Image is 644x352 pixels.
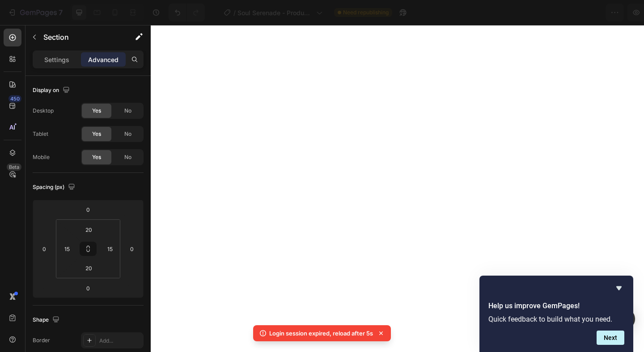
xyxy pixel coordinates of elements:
[462,4,548,21] button: 1 product assigned
[237,8,313,17] span: Soul Serenade - Product Page
[269,329,373,338] p: Login session expired, reload after 5s
[488,283,624,345] div: Help us improve GemPages!
[99,337,141,345] div: Add...
[33,84,72,96] div: Display on
[33,130,48,138] div: Tablet
[43,32,117,42] p: Section
[551,4,581,21] button: Save
[79,281,97,295] input: 0
[343,8,389,17] span: Need republishing
[7,163,21,171] div: Beta
[124,130,131,138] span: No
[33,314,61,326] div: Shape
[33,181,77,193] div: Spacing (px)
[124,107,131,115] span: No
[88,55,119,64] p: Advanced
[488,301,624,311] h2: Help us improve GemPages!
[592,8,614,17] div: Publish
[151,25,644,352] iframe: Design area
[33,336,50,344] div: Border
[80,261,97,275] input: 20px
[59,7,63,18] p: 7
[80,223,97,236] input: 20px
[92,153,101,161] span: Yes
[614,283,624,293] button: Hide survey
[4,4,67,21] button: 7
[585,4,622,21] button: Publish
[33,153,50,161] div: Mobile
[125,242,139,256] input: 0
[92,107,101,115] span: Yes
[169,4,205,21] div: Undo/Redo
[124,153,131,161] span: No
[60,242,74,256] input: 15px
[597,331,624,345] button: Next question
[470,8,528,17] span: 1 product assigned
[38,242,51,256] input: 0
[103,242,117,256] input: 15px
[8,95,21,102] div: 450
[559,9,574,17] span: Save
[488,315,624,323] p: Quick feedback to build what you need.
[79,203,97,216] input: 0
[44,55,69,64] p: Settings
[233,8,236,17] span: /
[33,107,54,115] div: Desktop
[92,130,101,138] span: Yes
